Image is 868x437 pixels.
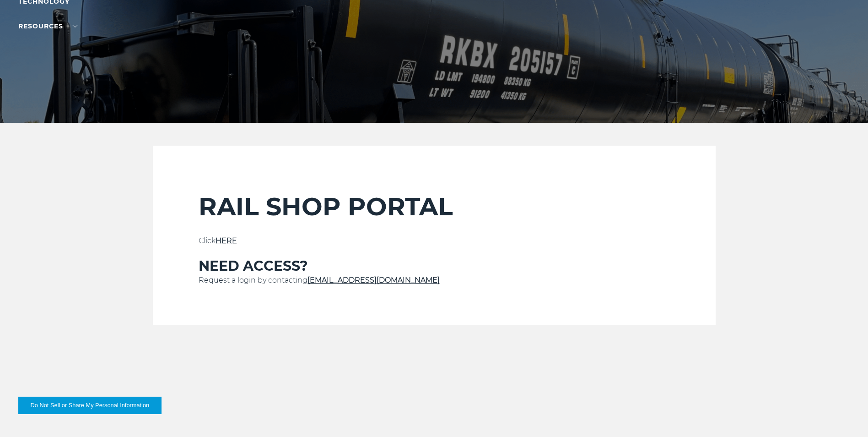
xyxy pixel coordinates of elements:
h3: NEED ACCESS? [199,257,670,275]
a: HERE [216,236,237,245]
a: RESOURCES [18,22,78,30]
h2: RAIL SHOP PORTAL [199,191,670,222]
button: Do Not Sell or Share My Personal Information [18,397,162,414]
p: Click [199,235,670,246]
p: Request a login by contacting [199,275,670,286]
a: [EMAIL_ADDRESS][DOMAIN_NAME] [307,276,440,284]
